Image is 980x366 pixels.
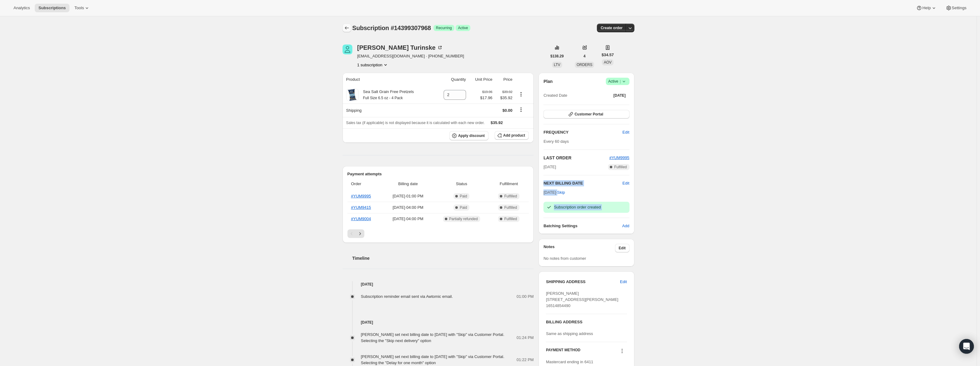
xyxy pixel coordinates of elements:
[597,24,626,32] button: Create order
[458,25,468,30] span: Active
[616,277,630,287] button: Edit
[543,190,565,195] span: [DATE] ·
[435,73,468,86] th: Quantity
[543,129,622,135] h2: FREQUENCY
[495,131,529,140] button: Add product
[959,339,974,354] div: Open Intercom Messenger
[468,73,494,86] th: Unit Price
[543,92,567,99] span: Created Date
[71,4,94,12] button: Tools
[502,90,512,94] small: $39.92
[436,25,452,30] span: Recurring
[554,63,560,67] span: LTV
[608,78,627,84] span: Active
[602,52,614,58] span: $34.57
[385,181,430,187] span: Billing date
[351,216,371,221] a: #YUM9004
[546,279,620,285] h3: SHIPPING ADDRESS
[546,319,627,325] h3: BILLING ADDRESS
[10,4,33,12] button: Analytics
[543,256,586,261] span: No notes from customer
[491,120,503,125] span: $35.92
[551,54,564,59] span: $138.29
[343,24,351,32] button: Subscriptions
[503,108,513,113] span: $0.00
[343,281,534,287] h4: [DATE]
[449,216,478,221] span: Partially refunded
[543,78,553,84] h2: Plan
[347,229,529,238] nav: Pagination
[619,246,626,251] span: Edit
[516,106,526,113] button: Shipping actions
[622,129,629,135] span: Edit
[346,89,359,101] img: product img
[543,223,622,229] h6: Batching Settings
[363,96,403,100] small: Full Size 6.5 oz - 4 Pack
[496,95,512,101] span: $35.92
[952,6,966,10] span: Settings
[622,180,629,186] button: Edit
[614,165,627,169] span: Fulfilled
[557,189,565,196] span: Skip
[14,6,30,10] span: Analytics
[361,332,504,343] span: [PERSON_NAME] set next billing date to [DATE] with "Skip" via Customer Portal. Selecting the "Ski...
[343,45,352,54] span: Robert Turinske
[546,348,580,356] h3: PAYMENT METHOD
[619,127,633,137] button: Edit
[504,194,517,199] span: Fulfilled
[357,53,464,59] span: [EMAIL_ADDRESS][DOMAIN_NAME] · [PHONE_NUMBER]
[351,205,371,210] a: #YUM9415
[35,4,69,12] button: Subscriptions
[543,139,569,144] span: Every 60 days
[343,73,435,86] th: Product
[347,171,529,177] h2: Payment attempts
[543,180,622,186] h2: NEXT BILLING DATE
[574,112,603,117] span: Customer Portal
[610,91,629,100] button: [DATE]
[503,133,525,138] span: Add product
[601,25,622,30] span: Create order
[583,54,586,59] span: 4
[38,6,66,10] span: Subscriptions
[942,4,970,12] button: Settings
[385,204,430,211] span: [DATE] · 04:00 PM
[351,194,371,198] a: #YUM9995
[609,155,629,160] a: #YUM9995
[546,331,593,336] span: Same as shipping address
[620,279,627,285] span: Edit
[356,229,364,238] button: Next
[517,357,534,363] span: 01:22 PM
[361,294,453,299] span: Subscription reminder email sent via Awtomic email.
[434,181,489,187] span: Status
[504,216,517,221] span: Fulfilled
[361,354,504,365] span: [PERSON_NAME] set next billing date to [DATE] with "Skip" via Customer Portal. Selecting the "Del...
[546,291,618,308] span: [PERSON_NAME] [STREET_ADDRESS][PERSON_NAME] 16514854490
[577,63,592,67] span: ORDERS
[343,319,534,325] h4: [DATE]
[346,121,485,125] span: Sales tax (if applicable) is not displayed because it is calculated with each new order.
[347,177,384,191] th: Order
[517,335,534,341] span: 01:24 PM
[547,52,567,60] button: $138.29
[460,194,467,199] span: Paid
[494,73,514,86] th: Price
[359,89,414,101] div: Sea Salt Grain Free Pretzels
[482,90,492,94] small: $19.96
[922,6,931,10] span: Help
[580,52,589,60] button: 4
[618,221,633,231] button: Add
[554,188,569,197] button: Skip
[516,91,526,98] button: Product actions
[554,205,601,209] span: Subscription order created
[543,155,609,161] h2: LAST ORDER
[357,62,389,68] button: Product actions
[604,60,611,64] span: AOV
[480,95,492,101] span: $17.96
[504,205,517,210] span: Fulfilled
[74,6,84,10] span: Tools
[613,93,626,98] span: [DATE]
[458,133,485,138] span: Apply discount
[449,131,488,140] button: Apply discount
